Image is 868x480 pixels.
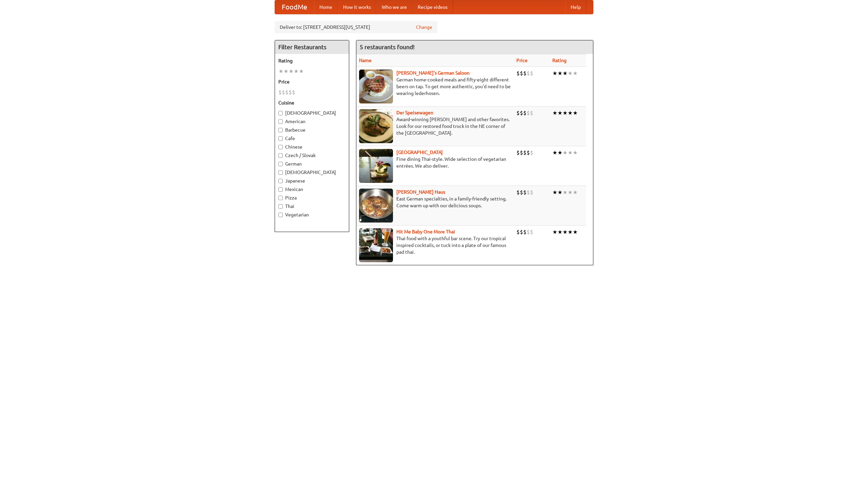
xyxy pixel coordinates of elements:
[359,189,393,223] img: kohlhaus.jpg
[530,109,533,117] li: $
[527,189,530,196] li: $
[314,0,338,14] a: Home
[527,149,530,156] li: $
[568,149,573,156] li: ★
[359,156,511,169] p: Fine dining Thai-style. Wide selection of vegetarian entrées. We also deliver.
[523,228,527,236] li: $
[359,149,393,183] img: satay.jpg
[412,0,453,14] a: Recipe videos
[523,189,527,196] li: $
[278,143,346,150] label: Chinese
[278,196,283,200] input: Pizza
[552,189,557,196] li: ★
[565,0,586,14] a: Help
[573,228,578,236] li: ★
[278,99,346,106] h5: Cuisine
[360,44,415,50] ng-pluralize: 5 restaurants found!
[568,109,573,117] li: ★
[278,169,346,176] label: [DEMOGRAPHIC_DATA]
[527,70,530,77] li: $
[278,78,346,85] h5: Price
[563,189,568,196] li: ★
[278,110,346,116] label: [DEMOGRAPHIC_DATA]
[527,109,530,117] li: $
[563,228,568,236] li: ★
[552,58,567,63] a: Rating
[278,170,283,175] input: [DEMOGRAPHIC_DATA]
[278,153,283,158] input: Czech / Slovak
[557,109,563,117] li: ★
[557,189,563,196] li: ★
[520,70,523,77] li: $
[283,68,289,75] li: ★
[516,109,520,117] li: $
[278,127,346,133] label: Barbecue
[563,109,568,117] li: ★
[516,228,520,236] li: $
[573,109,578,117] li: ★
[396,229,455,234] a: Hit Me Baby One More Thai
[573,189,578,196] li: ★
[359,195,511,209] p: East German specialties, in a family-friendly setting. Come warm up with our delicious soups.
[530,149,533,156] li: $
[520,149,523,156] li: $
[278,187,283,192] input: Mexican
[396,189,445,195] a: [PERSON_NAME] Haus
[552,149,557,156] li: ★
[520,109,523,117] li: $
[557,149,563,156] li: ★
[516,189,520,196] li: $
[278,57,346,64] h5: Rating
[299,68,304,75] li: ★
[278,213,283,217] input: Vegetarian
[523,109,527,117] li: $
[573,149,578,156] li: ★
[359,58,372,63] a: Name
[278,177,346,184] label: Japanese
[520,189,523,196] li: $
[278,204,283,209] input: Thai
[292,89,295,96] li: $
[278,118,346,125] label: American
[359,228,393,262] img: babythai.jpg
[516,149,520,156] li: $
[359,70,393,103] img: esthers.jpg
[278,111,283,115] input: [DEMOGRAPHIC_DATA]
[530,70,533,77] li: $
[523,149,527,156] li: $
[282,89,285,96] li: $
[376,0,412,14] a: Who we are
[338,0,376,14] a: How it works
[285,89,289,96] li: $
[520,228,523,236] li: $
[552,70,557,77] li: ★
[294,68,299,75] li: ★
[278,135,346,142] label: Cafe
[359,235,511,255] p: Thai food with a youthful bar scene. Try our tropical inspired cocktails, or tuck into a plate of...
[568,228,573,236] li: ★
[275,0,314,14] a: FoodMe
[289,89,292,96] li: $
[552,228,557,236] li: ★
[278,89,282,96] li: $
[359,116,511,136] p: Award-winning [PERSON_NAME] and other favorites. Look for our restored food truck in the NE corne...
[396,110,433,115] a: Der Speisewagen
[359,109,393,143] img: speisewagen.jpg
[278,152,346,159] label: Czech / Slovak
[568,189,573,196] li: ★
[568,70,573,77] li: ★
[278,145,283,149] input: Chinese
[416,24,432,31] a: Change
[552,109,557,117] li: ★
[563,149,568,156] li: ★
[278,179,283,183] input: Japanese
[278,119,283,124] input: American
[557,228,563,236] li: ★
[523,70,527,77] li: $
[530,189,533,196] li: $
[396,70,470,76] a: [PERSON_NAME]'s German Saloon
[359,76,511,97] p: German home-cooked meals and fifty-eight different beers on tap. To get more authentic, you'd nee...
[396,150,443,155] b: [GEOGRAPHIC_DATA]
